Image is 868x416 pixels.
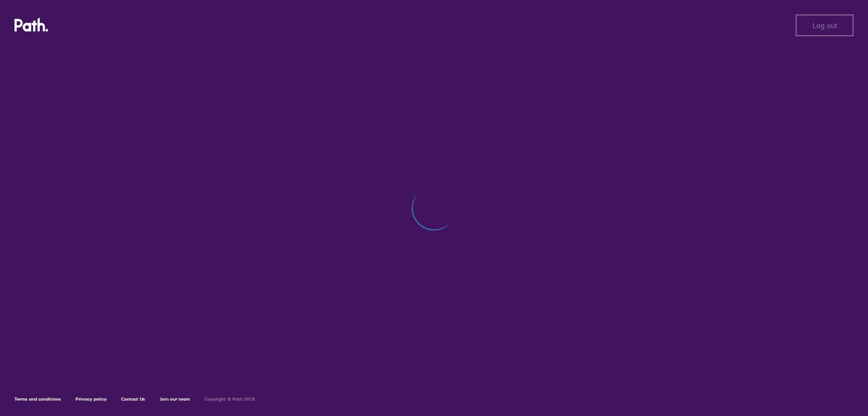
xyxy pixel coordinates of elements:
[812,21,837,29] span: Log out
[796,14,854,36] button: Log out
[121,396,145,402] a: Contact Us
[14,396,61,402] a: Terms and conditions
[160,396,190,402] a: Join our team
[75,396,107,402] a: Privacy policy
[204,397,255,402] h6: Copyright © Path 2018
